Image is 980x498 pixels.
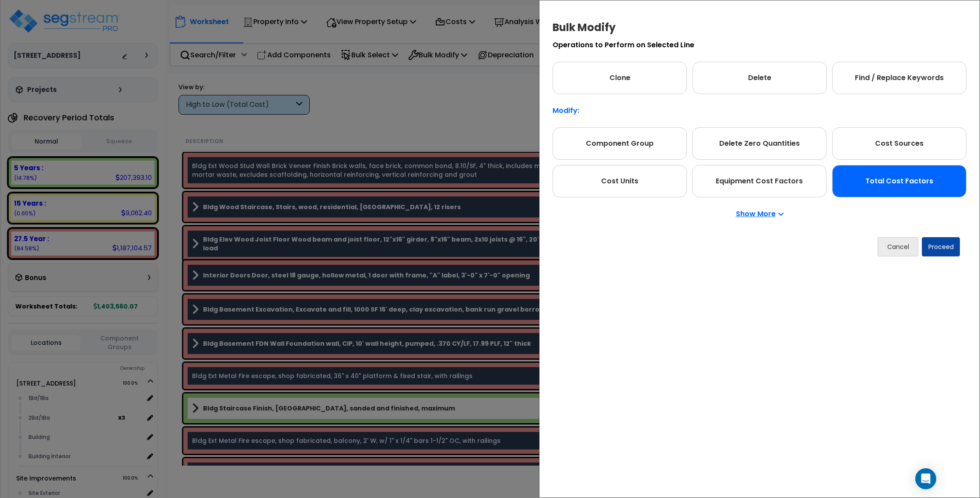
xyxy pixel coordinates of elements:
[878,237,918,256] button: Cancel
[693,62,827,94] div: Delete
[692,127,826,160] div: Delete Zero Quantities
[553,165,687,197] div: Cost Units
[915,468,936,489] div: Open Intercom Messenger
[553,42,966,49] p: Operations to Perform on Selected Line
[922,237,960,256] button: Proceed
[832,62,966,94] div: Find / Replace Keywords
[736,210,784,217] p: Show More
[692,165,826,197] div: Equipment Cost Factors
[553,62,687,94] div: Clone
[553,127,687,160] div: Component Group
[832,165,966,197] div: Total Cost Factors
[832,127,966,160] div: Cost Sources
[553,107,966,114] p: Modify:
[553,22,966,33] h4: Bulk Modify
